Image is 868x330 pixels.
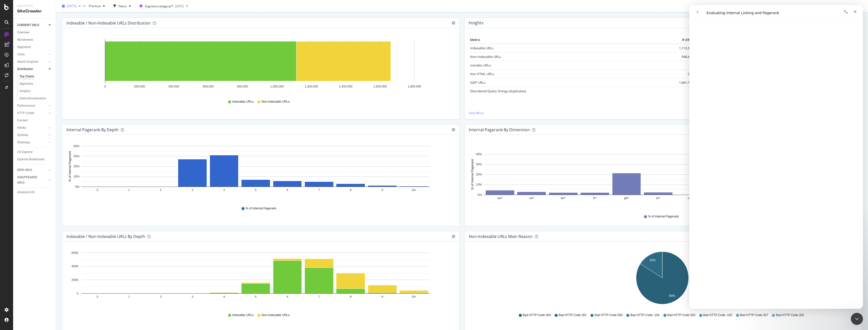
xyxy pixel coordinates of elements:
[469,234,533,239] div: Non-Indexable URLs Main Reason
[17,125,47,130] a: Inlinks
[66,250,453,308] svg: A chart.
[66,36,453,95] svg: A chart.
[17,175,47,185] a: DISAPPEARED URLS
[192,295,193,298] text: 3
[305,85,318,88] text: 1,200,000
[667,313,695,317] span: Bad HTTP Code 503
[75,185,80,189] text: 0%
[689,5,863,309] iframe: Intercom live chat
[17,125,26,130] div: Inlinks
[17,103,47,108] a: Performance
[17,140,47,145] a: Sitemaps
[476,152,482,156] text: 40%
[17,30,52,35] a: Overview
[17,133,28,138] div: Outlinks
[382,189,383,192] text: 9
[128,295,130,298] text: 1
[87,2,107,10] button: Previous
[17,52,25,57] div: Visits
[674,78,694,87] td: 1,661,741
[17,133,47,138] a: Outlinks
[223,295,225,298] text: 4
[17,37,52,42] a: Movements
[674,52,694,61] td: 548,409
[19,96,52,101] a: Internationalization
[19,89,52,94] a: Insights
[87,4,101,8] span: Previous
[19,74,34,79] div: Top Charts
[318,295,320,298] text: 7
[104,85,106,88] text: 0
[523,313,551,317] span: Bad HTTP Code 404
[73,175,79,179] text: 10%
[66,143,453,202] svg: A chart.
[470,46,493,50] a: Indexable URLs
[469,111,858,115] a: View More
[674,70,694,78] td: 243
[17,167,32,173] div: NEW URLS
[469,36,674,44] th: Metric
[17,111,34,116] div: HTTP Codes
[237,85,248,88] text: 800,000
[66,20,151,26] div: Indexable / Non-Indexable URLs Distribution
[339,85,352,88] text: 1,400,000
[17,140,30,145] div: Sitemaps
[17,59,38,64] div: Search Engines
[776,313,804,317] span: Bad HTTP Code 302
[669,294,675,298] text: 84%
[192,189,193,192] text: 3
[17,67,33,72] div: Distribution
[19,96,46,101] div: Internationalization
[73,165,79,168] text: 20%
[83,3,87,8] span: vs
[71,265,78,268] text: 400K
[111,2,133,10] button: Filters
[478,193,482,197] text: 0%
[261,100,289,104] span: Non-Indexable URLs
[452,21,455,25] div: gear
[73,144,79,148] text: 40%
[17,118,28,123] div: Content
[97,189,98,192] text: 0
[412,189,416,192] text: 10+
[469,250,856,308] svg: A chart.
[17,59,47,64] a: Search Engines
[67,4,77,8] span: 2025 Sep. 18th
[17,37,33,42] div: Movements
[71,278,78,282] text: 200K
[255,295,256,298] text: 5
[412,295,416,298] text: 10+
[17,149,33,155] div: Url Explorer
[452,128,455,131] div: gear
[255,189,256,192] text: 5
[66,234,145,239] div: Indexable / Non-Indexable URLs by Depth
[17,111,47,116] a: HTTP Codes
[232,313,254,317] span: Indexable URLs
[261,313,289,317] span: Non-Indexable URLs
[649,258,656,262] text: 16%
[17,149,52,155] a: Url Explorer
[470,89,526,93] a: Disordered Query Strings (duplicates)
[471,159,474,190] text: % of Internal Pagerank
[68,151,72,182] text: % of Internal Pagerank
[19,81,33,86] div: Segments
[66,127,119,132] div: Internal Pagerank by Depth
[674,61,694,70] td: 15
[128,189,130,192] text: 1
[118,4,127,8] div: Filters
[674,36,694,44] th: # URLS
[740,313,768,317] span: Bad HTTP Code 307
[17,23,39,28] div: CURRENT URLS
[19,81,52,86] a: Segments
[17,4,52,8] div: Analytics
[350,189,351,192] text: 8
[17,52,47,57] a: Visits
[287,189,288,192] text: 6
[469,127,530,132] div: Internal Pagerank By Dimension
[452,235,455,238] div: gear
